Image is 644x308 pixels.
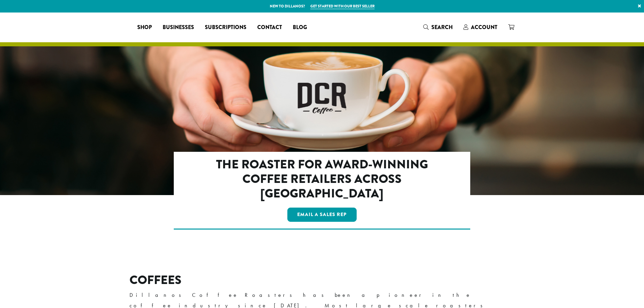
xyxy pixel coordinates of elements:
[203,157,441,201] h2: The Roaster for Award-Winning Coffee Retailers Across [GEOGRAPHIC_DATA]
[205,23,246,32] span: Subscriptions
[287,208,357,222] a: Email a Sales Rep
[132,22,157,33] a: Shop
[310,3,375,9] a: Get started with our best seller
[418,22,458,33] a: Search
[257,23,282,32] span: Contact
[137,23,152,32] span: Shop
[293,23,307,32] span: Blog
[129,273,515,287] h2: COFFEES
[431,23,453,31] span: Search
[163,23,194,32] span: Businesses
[471,23,497,31] span: Account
